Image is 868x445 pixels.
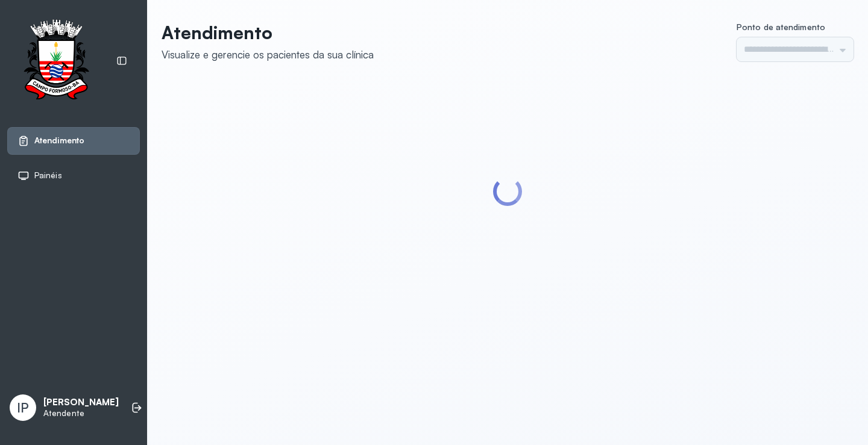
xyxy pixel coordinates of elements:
[34,170,62,181] span: Painéis
[737,22,825,32] span: Ponto de atendimento
[13,19,99,103] img: Logotipo do estabelecimento
[34,135,84,146] span: Atendimento
[162,48,374,61] div: Visualize e gerencie os pacientes da sua clínica
[162,22,374,43] p: Atendimento
[43,397,119,408] p: [PERSON_NAME]
[43,408,119,419] p: Atendente
[17,135,130,147] a: Atendimento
